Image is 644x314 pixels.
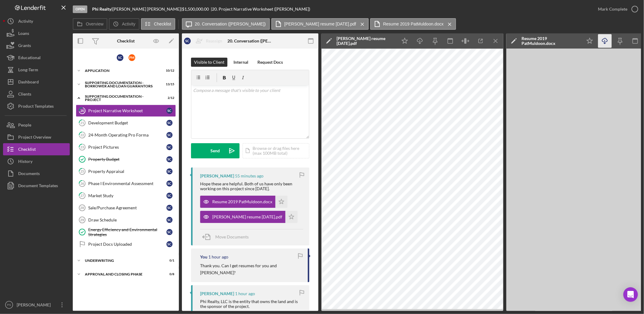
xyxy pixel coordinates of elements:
div: Development Budget [88,120,166,125]
div: | [92,7,112,12]
label: 20. Conversation ([PERSON_NAME]) [195,22,266,26]
tspan: 21 [80,121,84,125]
div: Mark Complete [598,3,627,15]
button: Internal [230,58,251,67]
div: S C [184,38,191,44]
div: S C [166,241,173,247]
tspan: 25 [80,169,84,173]
div: Approval and Closing Phase [85,272,159,276]
label: Activity [122,22,135,26]
button: Resume 2019 PatMuldoon.docx [200,196,287,208]
button: SCReassign [181,35,228,47]
button: [PERSON_NAME] resume [DATE].pdf [200,211,297,223]
div: [PERSON_NAME] [200,291,234,296]
button: Checklist [141,18,175,30]
button: [PERSON_NAME] resume [DATE].pdf [271,18,369,30]
div: Visible to Client [194,58,224,67]
div: Project Narrative Worksheet [88,108,166,113]
a: 26Phase I Environmental AssessmentSC [76,177,176,190]
div: Market Study [88,193,166,198]
tspan: 20 [80,109,84,113]
button: Move Documents [200,229,255,245]
button: Visible to Client [191,58,227,67]
div: Property Budget [88,157,166,162]
a: 21Development BudgetSC [76,117,176,129]
a: Property BudgetSC [76,153,176,165]
div: 24-Month Operating Pro Forma [88,133,166,137]
div: Sale/Purchase Agreement [88,205,166,210]
div: [PERSON_NAME] resume [DATE].pdf [337,36,394,46]
b: Phi Realty [92,6,111,12]
span: Move Documents [215,234,249,239]
div: 2 / 12 [163,96,174,100]
button: Request Docs [254,58,286,67]
div: [PERSON_NAME] [200,174,234,178]
tspan: 26 [80,181,84,185]
div: Hope these are helpful. Both of us have only been working on this project since [DATE]. [200,181,303,191]
div: 10 / 12 [163,69,174,73]
div: Internal [233,58,248,67]
a: 29Draw ScheduleSC [76,214,176,226]
div: 0 / 8 [163,272,174,276]
div: S C [166,217,173,223]
div: Resume 2019 PatMuldoon.docx [522,36,579,46]
tspan: 23 [80,145,84,149]
label: Resume 2019 PatMuldoon.docx [383,22,444,26]
div: S C [166,120,173,126]
div: Energy Efficiency and Environmental Strategies [88,227,166,237]
div: Project Pictures [88,145,166,150]
time: 2025-08-14 15:35 [235,291,255,296]
div: [PERSON_NAME] resume [DATE].pdf [212,214,282,219]
a: 23Project PicturesSC [76,141,176,153]
a: 27Market StudySC [76,190,176,202]
time: 2025-08-14 15:43 [208,255,228,259]
div: Application [85,69,159,73]
div: S C [166,132,173,138]
div: Supporting Documentation - Borrower and Loan Guarantors [85,81,159,88]
div: P M [129,54,135,61]
a: Project Docs UploadedSC [76,238,176,250]
button: Overview [73,18,107,30]
div: Open [73,5,87,13]
div: 13 / 15 [163,83,174,86]
label: [PERSON_NAME] resume [DATE].pdf [284,22,356,26]
div: Phase I Environmental Assessment [88,181,166,186]
a: 2224-Month Operating Pro FormaSC [76,129,176,141]
div: S C [166,156,173,162]
div: 20. Conversation ([PERSON_NAME]) [227,39,273,43]
p: Thank you. Can I get resumes for you and [PERSON_NAME]? [200,262,302,276]
a: 20Project Narrative WorksheetSC [76,105,176,117]
div: Request Docs [257,58,283,67]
